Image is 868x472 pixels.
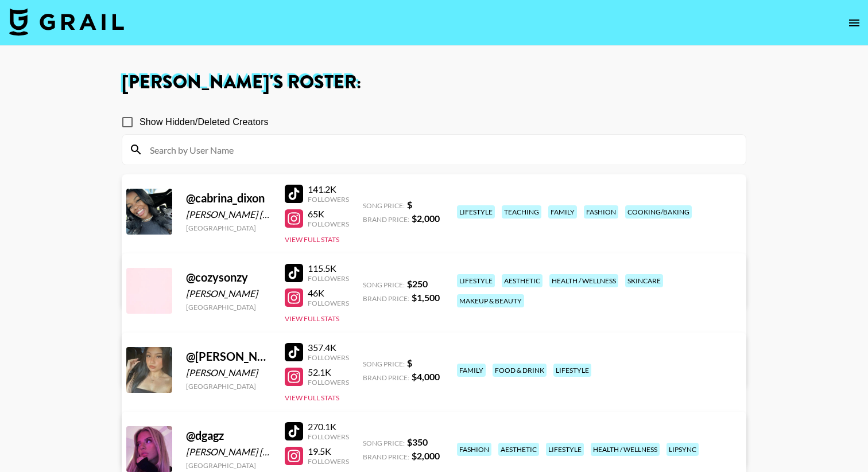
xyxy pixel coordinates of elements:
span: Brand Price: [363,453,409,461]
div: lifestyle [553,364,591,377]
div: teaching [502,205,541,219]
strong: $ 4,000 [412,371,440,382]
div: 115.5K [308,263,349,274]
div: aesthetic [502,274,542,287]
div: 141.2K [308,184,349,195]
div: @ dgagz [186,428,271,443]
div: 52.1K [308,366,349,378]
h1: [PERSON_NAME] 's Roster: [122,73,746,92]
strong: $ 350 [407,436,428,447]
div: lipsync [666,443,699,456]
input: Search by User Name [143,141,739,159]
div: [PERSON_NAME] [186,288,271,299]
button: View Full Stats [285,314,339,323]
button: open drawer [843,11,866,34]
div: 357.4K [308,342,349,353]
div: Followers [308,299,349,307]
div: Followers [308,220,349,228]
span: Song Price: [363,201,405,210]
div: [PERSON_NAME] [PERSON_NAME] [186,446,271,458]
strong: $ [407,199,412,210]
strong: $ 250 [407,278,428,289]
div: [GEOGRAPHIC_DATA] [186,224,271,232]
span: Song Price: [363,439,405,447]
div: makeup & beauty [457,294,524,307]
strong: $ 2,000 [412,213,440,224]
div: lifestyle [457,274,495,287]
div: [PERSON_NAME] [186,367,271,379]
span: Brand Price: [363,294,409,303]
div: [PERSON_NAME] [GEOGRAPHIC_DATA][PERSON_NAME] [186,209,271,220]
div: skincare [625,274,663,287]
div: Followers [308,274,349,283]
div: Followers [308,378,349,387]
div: @ [PERSON_NAME].reynaaa [186,349,271,364]
div: [GEOGRAPHIC_DATA] [186,303,271,311]
div: food & drink [493,364,547,377]
strong: $ 1,500 [412,292,440,303]
div: [GEOGRAPHIC_DATA] [186,461,271,470]
span: Brand Price: [363,373,409,382]
span: Brand Price: [363,215,409,224]
div: fashion [584,205,618,219]
button: View Full Stats [285,393,339,402]
div: @ cozysonzy [186,270,271,284]
div: family [548,205,577,219]
div: Followers [308,195,349,204]
div: fashion [457,443,491,456]
div: 270.1K [308,421,349,432]
span: Show Hidden/Deleted Creators [139,115,269,129]
strong: $ [407,357,412,368]
div: Followers [308,353,349,362]
div: lifestyle [546,443,584,456]
div: [GEOGRAPHIC_DATA] [186,382,271,391]
div: cooking/baking [625,205,692,219]
div: 46K [308,287,349,299]
div: Followers [308,432,349,441]
div: 19.5K [308,446,349,457]
div: lifestyle [457,205,495,219]
div: family [457,364,486,377]
span: Song Price: [363,360,405,368]
img: Grail Talent [9,8,124,36]
div: health / wellness [549,274,618,287]
div: aesthetic [498,443,539,456]
button: View Full Stats [285,235,339,244]
div: @ cabrina_dixon [186,191,271,205]
span: Song Price: [363,280,405,289]
strong: $ 2,000 [412,450,440,461]
div: 65K [308,208,349,220]
div: health / wellness [591,443,660,456]
div: Followers [308,457,349,466]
